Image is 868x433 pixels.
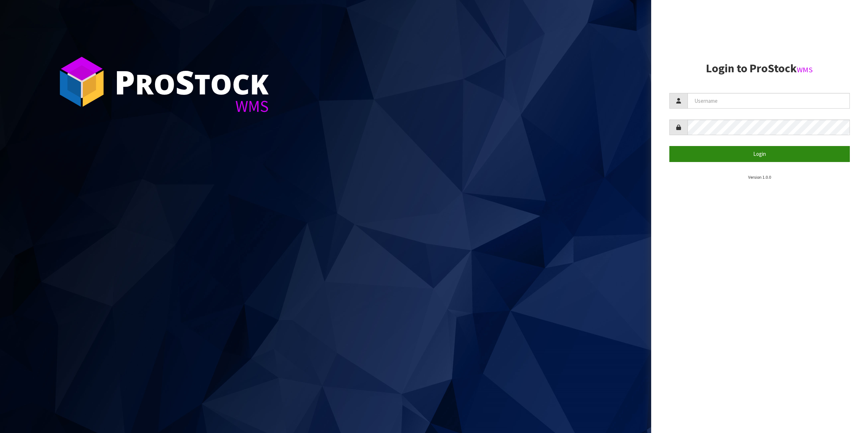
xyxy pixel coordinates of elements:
div: ro tock [114,65,269,98]
button: Login [669,146,850,162]
input: Username [687,93,850,109]
h2: Login to ProStock [669,62,850,75]
small: Version 1.0.0 [748,174,771,180]
div: WMS [114,98,269,114]
img: ProStock Cube [54,54,109,109]
span: S [175,60,194,104]
span: P [114,60,135,104]
small: WMS [797,65,813,74]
